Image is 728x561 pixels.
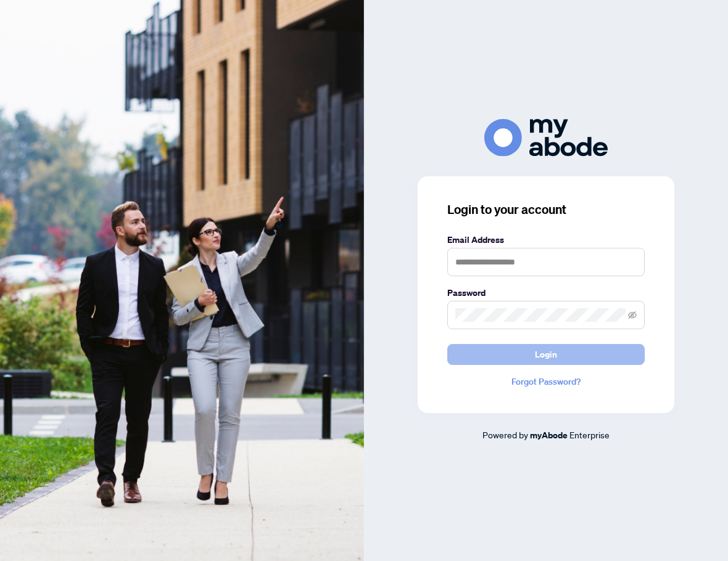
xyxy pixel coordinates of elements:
a: Forgot Password? [447,375,645,388]
label: Email Address [447,233,645,247]
span: eye-invisible [628,311,637,319]
a: myAbode [530,428,568,442]
span: Login [535,345,557,364]
button: Login [447,344,645,365]
span: Powered by [482,429,528,440]
img: ma-logo [484,119,608,157]
span: Enterprise [569,429,610,440]
label: Password [447,286,645,300]
h3: Login to your account [447,201,645,218]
